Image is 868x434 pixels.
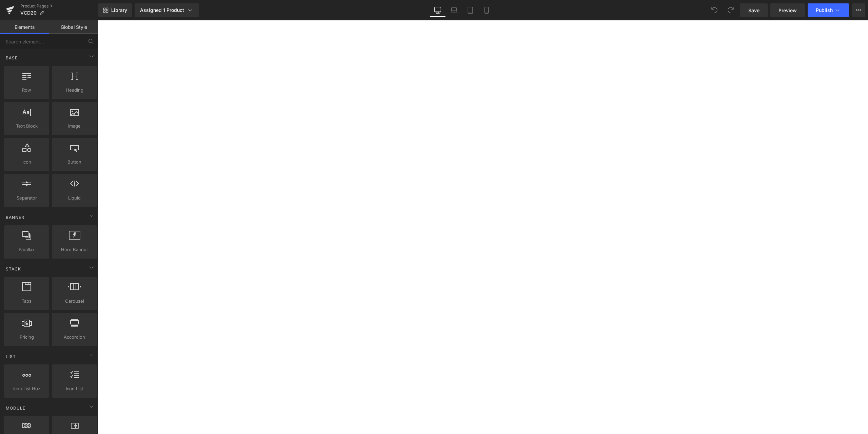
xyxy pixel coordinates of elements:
[708,3,721,17] button: Undo
[54,298,95,305] span: Carousel
[5,214,25,221] span: Banner
[54,246,95,253] span: Hero Banner
[54,158,95,166] span: Button
[6,298,47,305] span: Tabs
[808,3,849,17] button: Publish
[5,405,26,411] span: Module
[770,3,805,17] a: Preview
[446,3,462,17] a: Laptop
[852,3,865,17] button: More
[54,194,95,202] span: Liquid
[140,7,194,14] div: Assigned 1 Product
[20,3,98,9] a: Product Pages
[5,353,17,360] span: List
[6,385,47,392] span: Icon List Hoz
[54,87,95,94] span: Heading
[748,7,759,14] span: Save
[478,3,495,17] a: Mobile
[54,334,95,341] span: Accordion
[54,385,95,392] span: Icon List
[111,7,127,13] span: Library
[6,122,47,130] span: Text Block
[6,334,47,341] span: Pricing
[5,55,18,61] span: Base
[98,3,132,17] a: New Library
[6,246,47,253] span: Parallax
[20,10,37,16] span: VCD20
[816,7,833,13] span: Publish
[54,122,95,130] span: Image
[6,87,47,94] span: Row
[462,3,478,17] a: Tablet
[778,7,797,14] span: Preview
[6,194,47,202] span: Separator
[724,3,737,17] button: Redo
[6,158,47,166] span: Icon
[49,20,98,34] a: Global Style
[430,3,446,17] a: Desktop
[5,266,22,272] span: Stack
